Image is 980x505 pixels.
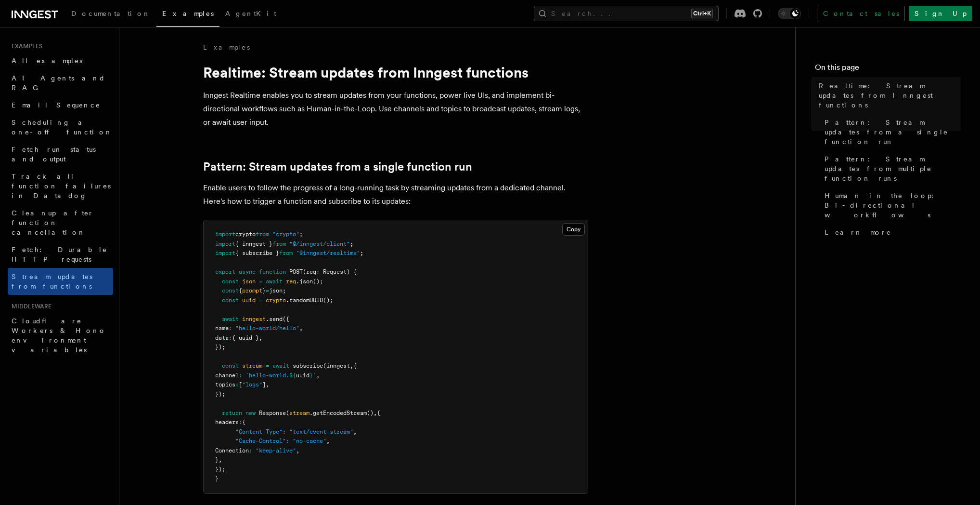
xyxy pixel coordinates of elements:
[286,410,289,416] span: (
[12,119,113,136] span: Scheduling a one-off function
[266,287,269,294] span: =
[778,8,801,19] button: Toggle dark mode
[825,191,961,220] span: Human in the loop: Bi-directional workflows
[534,6,719,21] button: Search...Ctrl+K
[242,419,245,425] span: {
[225,10,276,17] span: AgentKit
[12,246,107,263] span: Fetch: Durable HTTP requests
[272,240,286,247] span: from
[235,240,272,247] span: { inngest }
[8,241,113,268] a: Fetch: Durable HTTP requests
[353,428,357,435] span: ,
[259,268,286,275] span: function
[242,381,262,388] span: "logs"
[215,391,225,398] span: });
[347,268,357,275] span: ) {
[245,372,289,379] span: `hello-world.
[215,268,235,275] span: export
[259,410,286,416] span: Response
[286,438,289,444] span: :
[8,141,113,168] a: Fetch run status and output
[235,231,256,238] span: crypto
[283,316,289,322] span: ({
[296,278,313,285] span: .json
[562,223,585,236] button: Copy
[203,89,588,129] p: Inngest Realtime enables you to stream updates from your functions, power live UIs, and implement...
[353,362,357,369] span: {
[12,209,94,236] span: Cleanup after function cancellation
[239,419,242,425] span: :
[299,231,303,238] span: ;
[266,278,283,285] span: await
[8,168,113,204] a: Track all function failures in Datadog
[289,268,303,275] span: POST
[256,447,296,454] span: "keep-alive"
[825,154,961,183] span: Pattern: Stream updates from multiple function runs
[296,250,360,256] span: "@inngest/realtime"
[239,268,256,275] span: async
[215,240,235,247] span: import
[272,231,299,238] span: "crypto"
[825,227,891,237] span: Learn more
[266,297,286,304] span: crypto
[203,181,588,208] p: Enable users to follow the progress of a long-running task by streaming updates from a dedicated ...
[272,362,289,369] span: await
[259,278,262,285] span: =
[239,372,242,379] span: :
[269,287,286,294] span: json;
[12,146,96,163] span: Fetch run status and output
[259,297,262,304] span: =
[8,303,52,310] span: Middleware
[235,325,299,332] span: "hello-world/hello"
[289,428,353,435] span: "text/event-stream"
[12,74,105,92] span: AI Agents and RAG
[8,204,113,241] a: Cleanup after function cancellation
[215,334,229,341] span: data
[289,240,350,247] span: "@/inngest/client"
[8,312,113,359] a: Cloudflare Workers & Hono environment variables
[821,187,961,224] a: Human in the loop: Bi-directional workflows
[316,268,320,275] span: :
[222,410,242,416] span: return
[215,419,239,425] span: headers
[219,456,222,463] span: ,
[203,160,472,173] a: Pattern: Stream updates from a single function run
[245,410,256,416] span: new
[239,381,242,388] span: [
[303,268,316,275] span: (req
[242,297,256,304] span: uuid
[239,287,242,294] span: {
[12,57,82,65] span: All examples
[262,287,266,294] span: }
[909,6,972,21] a: Sign Up
[222,316,239,322] span: await
[289,410,309,416] span: stream
[12,317,106,354] span: Cloudflare Workers & Hono environment variables
[821,224,961,241] a: Learn more
[299,325,303,332] span: ,
[286,297,323,304] span: .randomUUID
[12,173,111,199] span: Track all function failures in Datadog
[279,250,293,256] span: from
[262,381,266,388] span: ]
[162,10,214,17] span: Examples
[215,325,229,332] span: name
[222,287,239,294] span: const
[326,438,330,444] span: ,
[215,381,235,388] span: topics
[235,428,283,435] span: "Content-Type"
[821,150,961,187] a: Pattern: Stream updates from multiple function runs
[374,410,377,416] span: ,
[323,362,350,369] span: (inngest
[215,231,235,238] span: import
[283,428,286,435] span: :
[229,334,232,341] span: :
[296,372,309,379] span: uuid
[215,466,225,473] span: });
[821,114,961,150] a: Pattern: Stream updates from a single function run
[8,52,113,69] a: All examples
[313,372,316,379] span: `
[8,69,113,96] a: AI Agents and RAG
[815,62,961,77] h4: On this page
[815,77,961,114] a: Realtime: Stream updates from Inngest functions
